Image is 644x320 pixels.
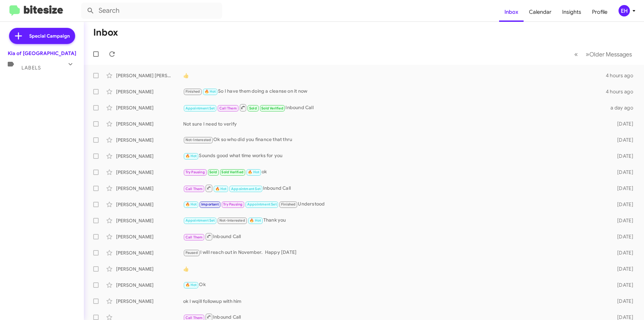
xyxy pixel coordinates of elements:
[116,137,183,143] div: [PERSON_NAME]
[261,106,283,110] span: Sold Verified
[247,202,277,207] span: Appointment Set
[606,104,639,111] div: a day ago
[183,121,606,127] div: Not sure I need to verify
[8,50,76,57] div: Kia of [GEOGRAPHIC_DATA]
[185,283,197,287] span: 🔥 Hot
[116,88,183,95] div: [PERSON_NAME]
[21,65,41,71] span: Labels
[582,47,636,61] button: Next
[183,200,606,208] div: Understood
[116,104,183,111] div: [PERSON_NAME]
[231,187,261,191] span: Appointment Set
[606,217,639,224] div: [DATE]
[116,266,183,272] div: [PERSON_NAME]
[81,3,222,19] input: Search
[183,103,606,112] div: Inbound Call
[574,50,578,58] span: «
[606,266,639,272] div: [DATE]
[606,249,639,256] div: [DATE]
[223,202,243,207] span: Try Pausing
[183,136,606,144] div: Ok so who did you finance that thru
[524,2,557,22] a: Calendar
[183,88,606,95] div: So I have them doing a cleanse on it now
[183,249,606,257] div: I will reach out in November. Happy [DATE]
[499,2,524,22] a: Inbox
[116,185,183,192] div: [PERSON_NAME]
[606,121,639,127] div: [DATE]
[606,137,639,143] div: [DATE]
[116,233,183,240] div: [PERSON_NAME]
[185,250,198,255] span: Paused
[606,282,639,288] div: [DATE]
[606,88,639,95] div: 4 hours ago
[183,266,606,272] div: 👍
[183,232,606,241] div: Inbound Call
[219,106,237,110] span: Call Them
[183,152,606,160] div: Sounds good what time works for you
[606,185,639,192] div: [DATE]
[185,138,211,142] span: Not-Interested
[571,47,636,61] nav: Page navigation example
[116,249,183,256] div: [PERSON_NAME]
[215,187,227,191] span: 🔥 Hot
[201,202,219,207] span: Important
[589,51,632,58] span: Older Messages
[116,153,183,159] div: [PERSON_NAME]
[557,2,587,22] a: Insights
[619,5,630,16] div: EH
[205,89,216,94] span: 🔥 Hot
[185,106,215,110] span: Appointment Set
[116,217,183,224] div: [PERSON_NAME]
[613,5,637,16] button: EH
[606,298,639,305] div: [DATE]
[9,28,75,44] a: Special Campaign
[606,169,639,176] div: [DATE]
[183,72,606,79] div: 👍
[185,218,215,223] span: Appointment Set
[183,168,606,176] div: ok
[93,27,118,38] h1: Inbox
[185,202,197,207] span: 🔥 Hot
[185,170,205,174] span: Try Pausing
[606,72,639,79] div: 4 hours ago
[183,217,606,224] div: Thank you
[219,218,245,223] span: Not-Interested
[250,218,261,223] span: 🔥 Hot
[185,316,203,320] span: Call Them
[29,33,70,39] span: Special Campaign
[606,201,639,208] div: [DATE]
[183,184,606,192] div: Inbound Call
[281,202,296,207] span: Finished
[248,170,259,174] span: 🔥 Hot
[606,233,639,240] div: [DATE]
[183,298,606,305] div: ok I wqill followup with him
[116,298,183,305] div: [PERSON_NAME]
[116,72,183,79] div: [PERSON_NAME] [PERSON_NAME]
[587,2,613,22] a: Profile
[221,170,244,174] span: Sold Verified
[116,201,183,208] div: [PERSON_NAME]
[183,281,606,289] div: Ok
[116,282,183,288] div: [PERSON_NAME]
[185,235,203,239] span: Call Them
[606,153,639,159] div: [DATE]
[185,187,203,191] span: Call Them
[209,170,217,174] span: Sold
[116,169,183,176] div: [PERSON_NAME]
[586,50,589,58] span: »
[185,154,197,158] span: 🔥 Hot
[249,106,257,110] span: Sold
[116,121,183,127] div: [PERSON_NAME]
[570,47,582,61] button: Previous
[185,89,200,94] span: Finished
